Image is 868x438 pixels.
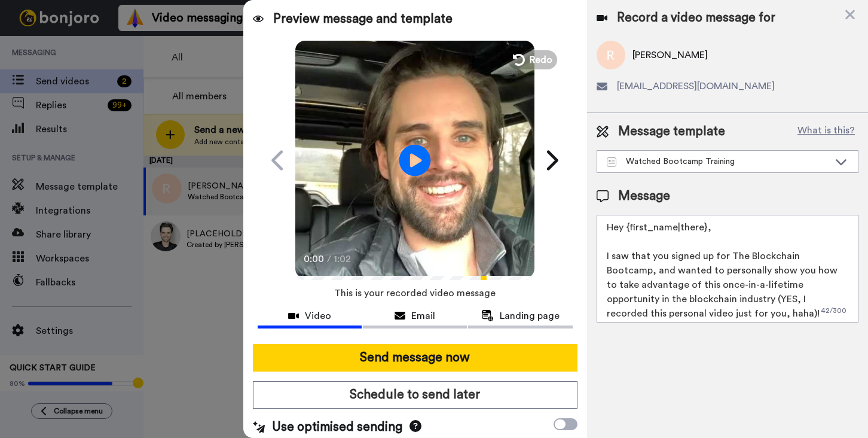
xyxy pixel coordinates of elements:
span: Landing page [500,309,560,323]
span: 1:02 [334,252,354,266]
button: Send message now [253,344,577,372]
span: / [327,252,331,266]
span: Message template [618,123,725,141]
span: This is your recorded video message [334,280,496,306]
button: Schedule to send later [253,381,577,409]
textarea: Hey {first_name|there}, I saw that you signed up for The Blockchain Bootcamp, and wanted to perso... [597,215,858,323]
span: [EMAIL_ADDRESS][DOMAIN_NAME] [617,79,775,93]
button: What is this? [794,123,858,141]
span: Message [618,187,670,205]
div: Watched Bootcamp Training [607,156,829,168]
span: Use optimised sending [272,418,402,436]
span: Video [305,309,331,323]
span: 0:00 [304,252,325,266]
img: Message-temps.svg [607,157,617,167]
span: Email [411,309,435,323]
